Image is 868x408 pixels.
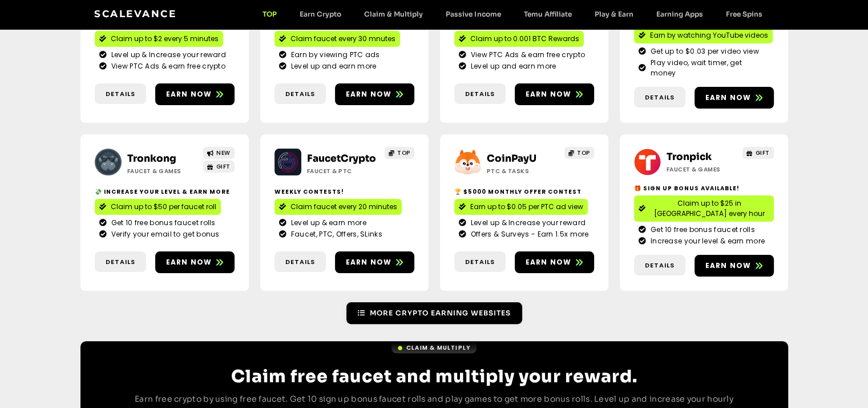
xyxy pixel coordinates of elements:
span: Claim up to $2 every 5 minutes [111,34,219,44]
span: Get 10 free bonus faucet rolls [108,218,216,228]
span: Get up to $0.03 per video view [648,46,759,57]
span: Level up and earn more [468,61,556,71]
span: Increase your level & earn more [648,236,765,246]
h2: Faucet & PTC [307,167,378,175]
h2: Claim free faucet and multiply your reward. [126,366,742,387]
nav: Menu [251,10,773,18]
span: Play video, wait timer, get money [648,58,769,78]
a: More Crypto Earning Websites [346,302,522,324]
a: Claim up to 0.001 BTC Rewards [454,31,584,47]
a: Details [634,255,685,276]
h2: 🏆 $5000 Monthly Offer contest [454,187,594,196]
a: Earn Crypto [288,10,353,18]
a: TOP [385,147,414,159]
span: Details [645,261,675,270]
a: Details [95,83,146,105]
a: Details [274,83,326,105]
span: Faucet, PTC, Offers, SLinks [288,229,382,239]
a: Earn now [515,251,594,273]
a: Earn by watching YouTube videos [634,27,773,43]
a: Details [454,251,506,273]
a: Claim up to $25 in [GEOGRAPHIC_DATA] every hour [634,195,774,222]
a: Earn now [695,255,774,277]
a: GIFT [742,147,774,159]
span: More Crypto Earning Websites [370,308,511,318]
span: Details [106,89,135,99]
a: TOP [251,10,288,18]
span: Verify your email to get bonus [108,229,220,239]
span: Earn now [705,93,752,103]
span: Details [465,89,495,99]
a: Earn now [695,87,774,109]
span: Earn now [526,89,572,99]
a: Claim & Multiply [391,342,477,353]
span: Earn now [526,257,572,267]
a: Free Spins [714,10,773,18]
span: NEW [216,149,231,157]
span: Details [285,89,315,99]
span: Earn now [166,89,212,99]
a: CoinPayU [487,153,536,165]
a: Earn now [335,83,414,105]
span: Claim up to 0.001 BTC Rewards [470,34,579,44]
span: Claim faucet every 30 mnutes [290,34,395,44]
span: Details [645,93,675,102]
a: Details [274,251,326,273]
a: TOP [564,147,594,159]
span: Claim up to $50 per faucet roll [111,202,216,212]
span: Claim up to $25 in [GEOGRAPHIC_DATA] every hour [650,198,769,219]
a: Earn now [515,83,594,105]
a: Details [95,251,146,273]
span: Earn up to $0.05 per PTC ad view [470,202,583,212]
a: Tronkong [127,153,176,165]
span: Level up & Increase your reward [108,50,226,60]
a: Claim faucet every 20 minutes [274,199,402,215]
a: Details [454,83,506,105]
span: View PTC Ads & earn free crypto [108,61,225,71]
span: TOP [397,149,410,157]
h2: Faucet & Games [667,165,738,174]
a: Earn now [155,251,235,273]
span: Earn now [166,257,212,267]
span: Earn now [705,261,752,271]
a: Play & Earn [583,10,644,18]
a: Earning Apps [644,10,714,18]
span: GIFT [756,149,770,157]
a: Earn now [335,251,414,273]
a: Claim & Multiply [353,10,434,18]
a: Temu Affiliate [512,10,583,18]
a: Earn now [155,83,235,105]
span: Details [285,257,315,267]
span: Details [465,257,495,267]
a: GIFT [203,161,235,173]
a: Earn up to $0.05 per PTC ad view [454,199,588,215]
h2: Weekly contests! [274,187,414,196]
span: Get 10 free bonus faucet rolls [648,225,755,235]
a: Passive Income [434,10,512,18]
span: Level up and earn more [288,61,377,71]
a: Details [634,87,685,108]
span: TOP [577,149,590,157]
a: Scalevance [94,8,176,19]
a: Tronpick [667,151,712,163]
span: View PTC Ads & earn free crypto [468,50,585,60]
span: GIFT [216,162,231,171]
span: Details [106,257,135,267]
a: Claim faucet every 30 mnutes [274,31,400,47]
span: Claim faucet every 20 minutes [290,202,397,212]
span: Level up & Increase your reward [468,218,586,228]
span: Earn now [346,257,392,267]
span: Earn by viewing PTC ads [288,50,380,60]
span: Earn by watching YouTube videos [650,30,768,41]
a: NEW [203,147,235,159]
h2: 💸 Increase your level & earn more [95,187,235,196]
h2: 🎁 Sign Up Bonus Available! [634,184,774,193]
span: Level up & earn more [288,218,366,228]
h2: ptc & Tasks [487,167,558,175]
a: FaucetCrypto [307,153,376,165]
h2: Faucet & Games [127,167,199,175]
span: Offers & Surveys - Earn 1.5x more [468,229,589,239]
a: Claim up to $50 per faucet roll [95,199,221,215]
span: Claim & Multiply [406,343,471,352]
a: Claim up to $2 every 5 minutes [95,31,223,47]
